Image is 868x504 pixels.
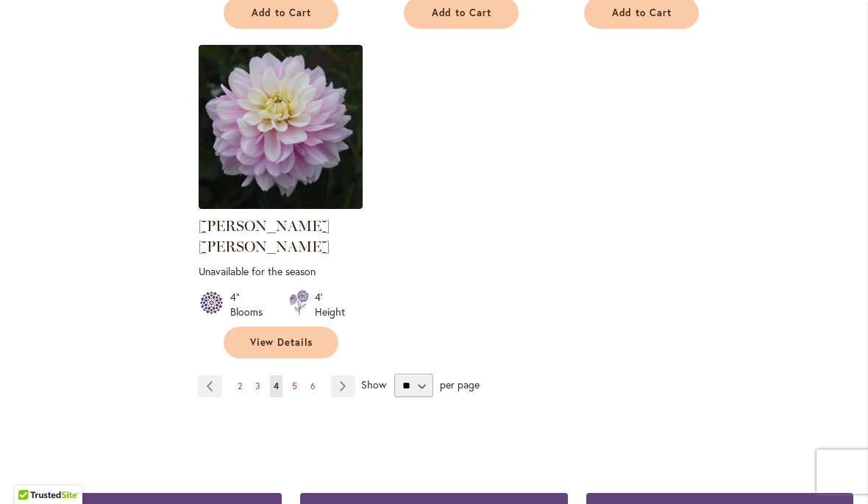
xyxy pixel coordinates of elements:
span: per page [440,377,480,391]
p: Unavailable for the season [199,264,363,278]
a: Charlotte Mae [199,198,363,212]
div: 4' Height [315,290,345,319]
img: Charlotte Mae [199,45,363,209]
a: 6 [307,375,319,397]
span: View Details [250,336,313,349]
div: 4" Blooms [230,290,271,319]
span: 2 [238,380,242,391]
span: Add to Cart [432,7,492,19]
a: 5 [288,375,301,397]
a: 3 [252,375,264,397]
span: 5 [292,380,297,391]
span: 4 [274,380,279,391]
a: [PERSON_NAME] [PERSON_NAME] [199,217,330,255]
span: 3 [255,380,260,391]
a: 2 [234,375,246,397]
span: 6 [310,380,316,391]
span: Add to Cart [612,7,672,19]
span: Show [361,377,386,391]
a: View Details [224,327,338,358]
iframe: Launch Accessibility Center [11,452,52,493]
span: Add to Cart [252,7,312,19]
